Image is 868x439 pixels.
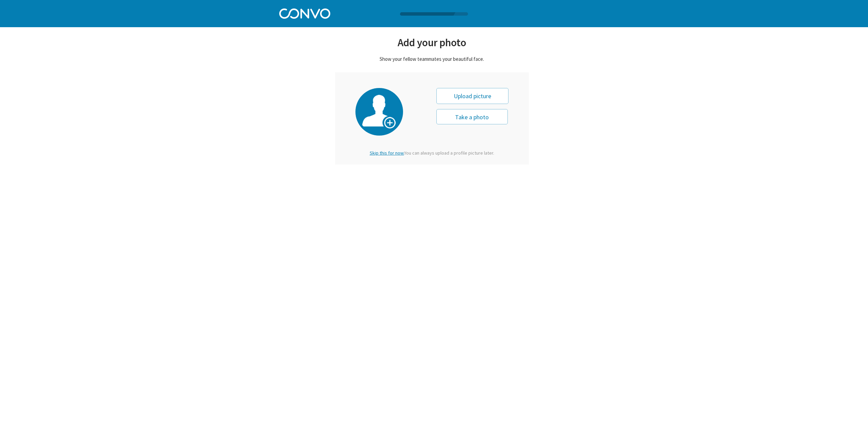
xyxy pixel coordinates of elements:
div: You can always upload a profile picture later. [364,150,500,156]
div: Add your photo [335,36,529,49]
img: Convo Logo [279,7,330,19]
span: Skip this for now. [370,150,404,156]
img: profile-picture.png [362,95,396,129]
button: Take a photo [436,109,508,124]
div: Show your fellow teammates your beautiful face. [335,56,529,62]
div: Upload picture [436,88,508,104]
